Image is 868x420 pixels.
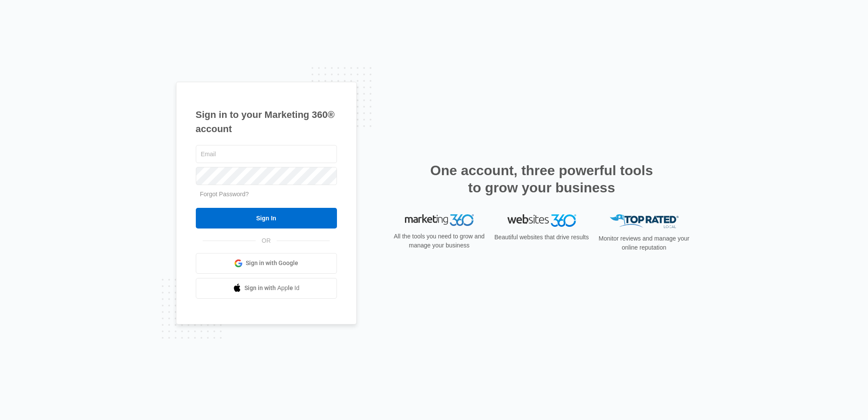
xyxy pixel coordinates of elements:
a: Sign in with Google [196,253,337,274]
input: Email [196,145,337,163]
h2: One account, three powerful tools to grow your business [428,162,656,196]
span: Sign in with Apple Id [244,284,300,293]
p: Monitor reviews and manage your online reputation [596,234,692,252]
a: Sign in with Apple Id [196,278,337,299]
img: Marketing 360 [405,214,474,226]
h1: Sign in to your Marketing 360® account [196,108,337,136]
p: Beautiful websites that drive results [494,233,590,242]
a: Forgot Password? [200,191,249,198]
p: All the tools you need to grow and manage your business [391,232,488,250]
input: Sign In [196,208,337,229]
span: Sign in with Google [246,259,298,268]
img: Top Rated Local [610,214,679,229]
img: Websites 360 [507,214,576,227]
span: OR [256,236,277,245]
